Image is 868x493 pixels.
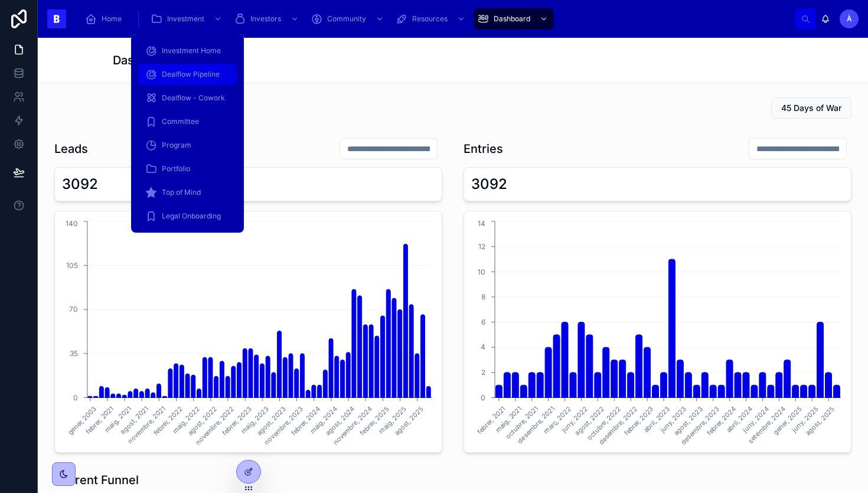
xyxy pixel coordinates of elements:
span: Resources [412,14,448,24]
a: Investment [147,8,228,30]
text: juny, 2022 [559,404,589,435]
text: maig, 2022 [171,404,201,435]
tspan: 14 [478,219,485,228]
span: Investment Home [162,46,221,55]
a: Committee [138,111,237,132]
tspan: 10 [478,267,485,276]
text: agost, 2023 [672,404,704,437]
text: agost, 2024 [324,404,356,437]
tspan: 105 [66,261,78,270]
text: febrer, 2021 [84,404,115,436]
text: abril, 2024 [725,404,754,434]
text: febrer, 2024 [705,404,738,437]
div: chart [471,218,844,445]
a: Portfolio [138,158,237,179]
span: Home [102,14,122,24]
span: Dealflow - Cowork [162,93,225,103]
text: febrer, 2022 [152,404,184,437]
text: gener, 2025 [771,404,803,436]
a: Top of Mind [138,182,237,203]
span: 45 Days of War [781,102,841,114]
img: App logo [47,9,66,28]
text: agost, 2021 [119,404,150,436]
h1: Entries [464,141,503,157]
tspan: 35 [70,349,78,358]
a: Home [81,8,130,30]
a: Legal Onboarding [138,205,237,227]
text: juny, 2023 [658,404,688,435]
text: febrer, 2025 [358,404,391,437]
tspan: 4 [481,342,485,351]
div: 3092 [471,175,507,194]
tspan: 0 [73,393,78,402]
text: maig, 2024 [308,404,339,435]
tspan: 8 [481,292,485,301]
h1: Dashboard Dealflow [113,52,226,68]
text: maig, 2023 [239,404,270,435]
div: chart [62,218,435,445]
a: Dealflow - Cowork [138,87,237,109]
a: Dashboard [474,8,554,30]
text: febrer, 2023 [622,404,655,437]
span: Top of Mind [162,188,201,197]
tspan: 2 [481,368,485,377]
span: Portfolio [162,164,190,174]
tspan: 6 [481,318,485,327]
text: febrer, 2023 [220,404,253,437]
div: 3092 [62,175,98,194]
text: febrer, 2024 [289,404,322,437]
a: Investors [230,8,305,30]
text: octubre, 2022 [585,404,622,442]
a: Resources [392,8,471,30]
text: maig, 2025 [377,404,408,435]
text: desembre, 2023 [679,404,721,446]
span: Investors [250,14,281,24]
span: Dashboard [494,14,530,24]
text: novembre, 2023 [263,404,305,446]
text: gener, 2003 [66,404,98,436]
text: juny, 2025 [790,404,820,435]
text: agost, 2022 [186,404,218,437]
a: Investment Home [138,40,237,61]
tspan: 70 [69,305,78,314]
span: Legal Onboarding [162,211,221,221]
text: desembre, 2021 [516,404,557,445]
text: juny, 2024 [740,404,771,435]
text: maig, 2021 [494,404,523,434]
text: desembre, 2022 [597,404,639,446]
text: febrer, 2021 [475,404,507,436]
tspan: 12 [478,242,485,251]
text: agost, 2023 [255,404,288,437]
text: març, 2022 [542,404,573,435]
span: Committee [162,117,199,126]
h1: Current Funnel [54,472,139,488]
h1: Leads [54,141,88,157]
span: Program [162,141,191,150]
div: scrollable content [76,6,795,32]
text: abril, 2023 [642,404,671,434]
text: novembre, 2022 [194,404,236,446]
tspan: 140 [66,219,78,228]
button: 45 Days of War [771,97,851,119]
a: Program [138,135,237,156]
text: maig, 2021 [103,404,132,434]
text: novembre, 2021 [126,404,167,445]
span: Investment [167,14,204,24]
span: À [847,14,852,24]
text: setembre, 2024 [746,404,787,445]
tspan: 0 [481,393,485,402]
span: Community [327,14,366,24]
text: novembre, 2024 [331,404,373,446]
a: Dealflow Pipeline [138,64,237,85]
text: octubre, 2021 [504,404,540,440]
text: agost, 2025 [804,404,836,437]
text: agost, 2025 [393,404,425,437]
span: Dealflow Pipeline [162,70,220,79]
text: agost, 2022 [573,404,606,437]
a: Community [307,8,390,30]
